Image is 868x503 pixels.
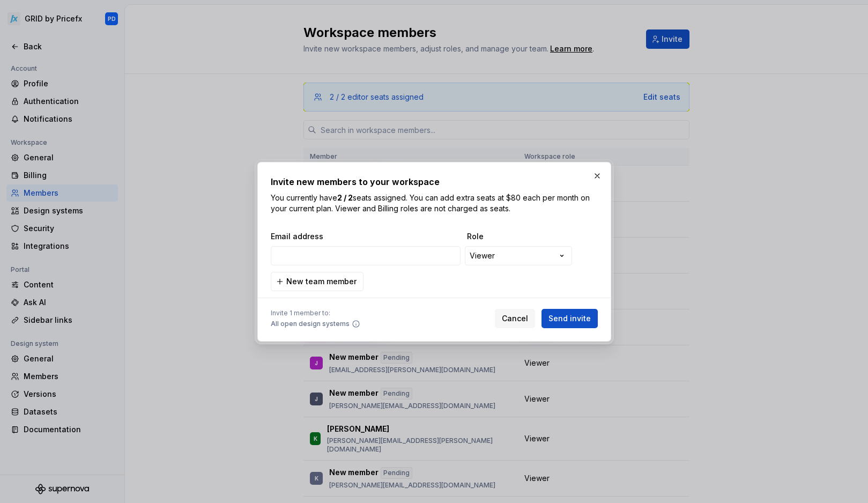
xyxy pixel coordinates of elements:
[271,309,360,317] span: Invite 1 member to:
[271,272,363,291] button: New team member
[337,193,353,202] b: 2 / 2
[541,309,598,328] button: Send invite
[502,313,528,324] span: Cancel
[286,276,357,287] span: New team member
[467,231,574,242] span: Role
[548,313,591,324] span: Send invite
[271,231,463,242] span: Email address
[271,193,598,214] p: You currently have seats assigned. You can add extra seats at $80 each per month on your current ...
[271,320,350,328] span: All open design systems
[495,309,535,328] button: Cancel
[271,175,598,188] h2: Invite new members to your workspace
